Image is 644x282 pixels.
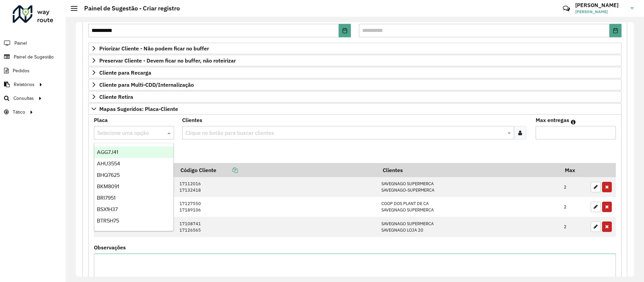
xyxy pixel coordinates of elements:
span: Painel de Sugestão [14,53,54,61]
span: Pedidos [13,67,30,74]
span: BRI7951 [97,195,115,201]
a: Cliente Retira [88,91,622,103]
span: Mapas Sugeridos: Placa-Cliente [99,106,178,112]
a: Priorizar Cliente - Não podem ficar no buffer [88,43,622,54]
span: [PERSON_NAME] [575,9,626,15]
td: 17112016 17132418 [176,177,378,197]
button: Choose Date [609,24,622,37]
a: Cliente para Recarga [88,67,622,78]
label: Max entregas [536,116,569,124]
td: 17108741 17126565 [176,217,378,237]
td: 17127550 17189106 [176,197,378,217]
span: AHU3554 [97,161,120,166]
th: Código Cliente [176,163,378,177]
td: 2 [560,217,587,237]
h2: Painel de Sugestão - Criar registro [77,5,180,12]
td: SAVEGNAGO SUPERMERCA SAVEGNAGO LOJA 20 [378,217,560,237]
label: Observações [94,243,126,251]
label: Clientes [182,116,202,124]
span: Cliente para Recarga [99,70,151,75]
span: Cliente para Multi-CDD/Internalização [99,82,194,87]
span: BSX1H37 [97,206,118,212]
span: AGG7J41 [97,149,118,155]
ng-dropdown-panel: Options list [94,143,174,231]
td: 2 [560,197,587,217]
a: Cliente para Multi-CDD/Internalização [88,79,622,90]
label: Placa [94,116,108,124]
th: Clientes [378,163,560,177]
h3: [PERSON_NAME] [575,2,626,8]
a: Copiar [216,167,238,173]
th: Max [560,163,587,177]
span: Preservar Cliente - Devem ficar no buffer, não roteirizar [99,58,236,63]
span: Priorizar Cliente - Não podem ficar no buffer [99,46,209,51]
span: Consultas [13,95,34,102]
td: SAVEGNAGO SUPERMERCA SAVEGNAGO-SUPERMERCA [378,177,560,197]
span: Tático [13,109,25,116]
span: BHQ7625 [97,172,120,178]
span: BTR5H75 [97,218,119,224]
button: Choose Date [339,24,351,37]
span: Relatórios [14,81,35,88]
a: Contato Rápido [559,1,574,16]
span: Cliente Retira [99,94,133,99]
td: 2 [560,177,587,197]
span: Painel [14,40,27,47]
em: Máximo de clientes que serão colocados na mesma rota com os clientes informados [571,119,576,125]
td: COOP DOS PLANT DE CA SAVEGNAGO SUPERMERCA [378,197,560,217]
a: Preservar Cliente - Devem ficar no buffer, não roteirizar [88,55,622,66]
span: BKM8091 [97,184,119,189]
a: Mapas Sugeridos: Placa-Cliente [88,103,622,115]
